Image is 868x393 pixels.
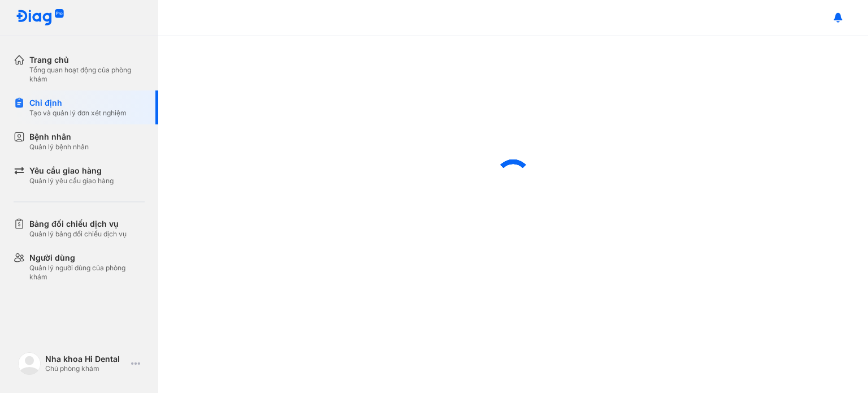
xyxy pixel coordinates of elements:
[29,131,89,142] div: Bệnh nhân
[29,252,145,264] div: Người dùng
[16,9,64,27] img: logo
[29,97,127,109] div: Chỉ định
[29,165,114,176] div: Yêu cầu giao hàng
[29,264,145,282] div: Quản lý người dùng của phòng khám
[29,142,89,152] div: Quản lý bệnh nhân
[29,109,127,118] div: Tạo và quản lý đơn xét nghiệm
[29,66,145,84] div: Tổng quan hoạt động của phòng khám
[45,354,127,364] div: Nha khoa Hi Dental
[18,352,41,375] img: logo
[29,230,127,239] div: Quản lý bảng đối chiếu dịch vụ
[29,176,114,185] div: Quản lý yêu cầu giao hàng
[29,218,127,230] div: Bảng đối chiếu dịch vụ
[29,54,145,66] div: Trang chủ
[45,364,127,373] div: Chủ phòng khám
